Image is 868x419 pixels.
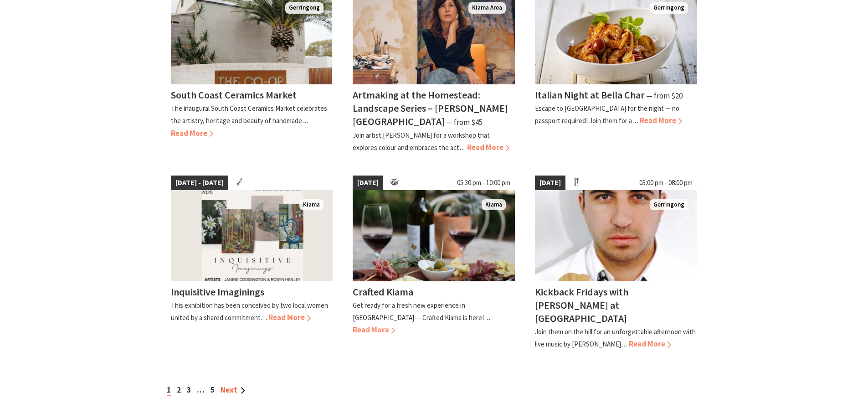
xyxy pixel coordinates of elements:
span: 05:00 pm - 08:00 pm [635,176,697,190]
span: ⁠— from $20 [646,91,683,101]
p: This exhibition has been conceived by two local women united by a shared commitment… [171,301,328,322]
h4: Kickback Fridays with [PERSON_NAME] at [GEOGRAPHIC_DATA] [535,285,628,325]
span: Kiama [482,199,506,211]
h4: Inquisitive Imaginings [171,285,264,298]
p: Join them on the hill for an unforgettable afternoon with live music by [PERSON_NAME]… [535,327,696,348]
span: Kiama Area [468,2,506,14]
span: 05:30 pm - 10:00 pm [452,176,515,190]
a: [DATE] - [DATE] Kiama Inquisitive Imaginings This exhibition has been conceived by two local wome... [171,176,333,351]
span: [DATE] - [DATE] [171,176,228,190]
span: 1 [167,385,171,396]
a: Next [221,385,245,395]
span: Gerringong [650,199,688,211]
span: … [197,385,205,395]
span: Read More [171,128,213,138]
h4: Italian Night at Bella Char [535,88,645,101]
p: Escape to [GEOGRAPHIC_DATA] for the night — no passport required! Join them for a… [535,104,679,125]
a: 2 [177,385,181,395]
span: Read More [268,312,311,322]
span: [DATE] [353,176,383,190]
p: Get ready for a fresh new experience in [GEOGRAPHIC_DATA] — Crafted Kiama is here!… [353,301,490,322]
h4: Artmaking at the Homestead: Landscape Series – [PERSON_NAME][GEOGRAPHIC_DATA] [353,88,508,128]
img: Jason Invernon [535,190,697,281]
p: Join artist [PERSON_NAME] for a workshop that explores colour and embraces the act… [353,131,490,152]
span: Read More [640,115,682,125]
span: Read More [353,325,395,335]
img: Wine and cheese placed on a table to enjoy [353,190,515,281]
span: Gerringong [285,2,324,14]
a: [DATE] 05:30 pm - 10:00 pm Wine and cheese placed on a table to enjoy Kiama Crafted Kiama Get rea... [353,176,515,351]
h4: Crafted Kiama [353,285,413,298]
p: The inaugural South Coast Ceramics Market celebrates the artistry, heritage and beauty of handmade… [171,104,327,125]
a: 5 [211,385,215,395]
span: Read More [467,142,509,152]
a: [DATE] 05:00 pm - 08:00 pm Jason Invernon Gerringong Kickback Fridays with [PERSON_NAME] at [GEOG... [535,176,697,351]
span: Kiama [299,199,324,211]
span: [DATE] [535,176,565,190]
h4: South Coast Ceramics Market [171,88,297,101]
span: Read More [629,339,671,349]
a: 3 [187,385,191,395]
span: Gerringong [650,2,688,14]
span: ⁠— from $45 [446,117,483,127]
